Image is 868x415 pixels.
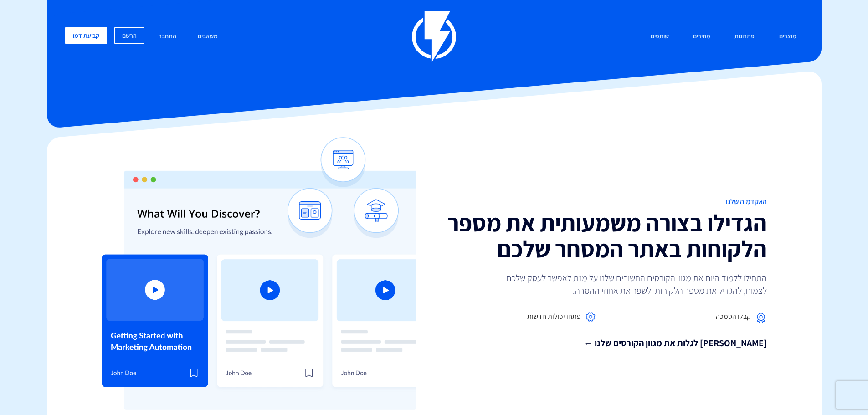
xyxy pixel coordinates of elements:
[441,198,767,206] h1: האקדמיה שלנו
[527,312,581,322] span: פתחו יכולות חדשות
[114,27,144,44] a: הרשם
[441,210,767,262] h2: הגדילו בצורה משמעותית את מספר הלקוחות באתר המסחר שלכם
[65,27,107,44] a: קביעת דמו
[152,27,183,46] a: התחבר
[716,312,751,322] span: קבלו הסמכה
[644,27,676,46] a: שותפים
[191,27,225,46] a: משאבים
[728,27,761,46] a: פתרונות
[686,27,717,46] a: מחירים
[493,272,767,297] p: התחילו ללמוד היום את מגוון הקורסים החשובים שלנו על מנת לאפשר לעסק שלכם לצמוח, להגדיל את מספר הלקו...
[772,27,803,46] a: מוצרים
[441,337,767,350] a: [PERSON_NAME] לגלות את מגוון הקורסים שלנו ←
